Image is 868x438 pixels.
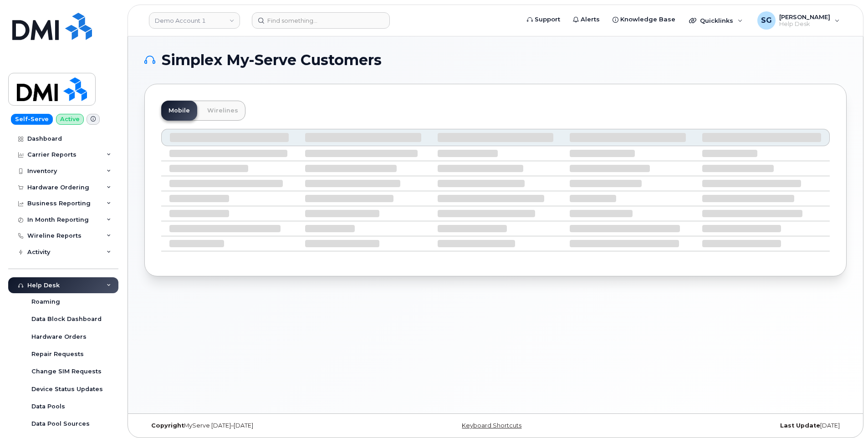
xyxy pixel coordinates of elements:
[200,101,245,121] a: Wirelines
[144,422,378,429] div: MyServe [DATE]–[DATE]
[613,422,847,429] div: [DATE]
[151,422,184,429] strong: Copyright
[462,422,521,429] a: Keyboard Shortcuts
[161,101,197,121] a: Mobile
[780,422,820,429] strong: Last Update
[162,53,382,67] span: Simplex My-Serve Customers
